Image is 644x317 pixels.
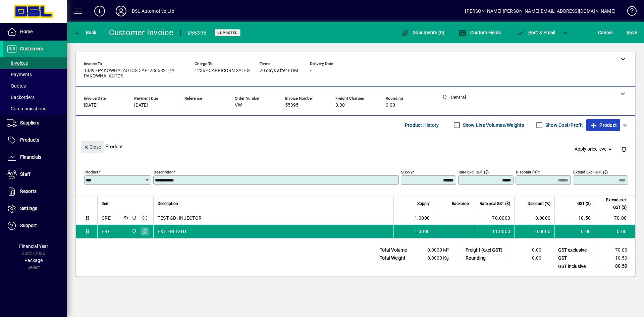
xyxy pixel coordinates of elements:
app-page-header-button: Close [79,144,105,150]
span: GST ($) [577,200,591,207]
a: Products [3,132,67,149]
span: Extend excl GST ($) [599,196,627,211]
a: Staff [3,166,67,183]
td: Total Weight [376,254,417,262]
button: Post & Email [513,27,559,39]
mat-label: Supply [401,170,412,174]
td: 10.50 [595,254,635,262]
span: Description [158,200,178,207]
span: Reports [20,189,37,194]
mat-label: Description [154,170,173,174]
span: Suppliers [20,120,39,125]
span: 20 days after EOM [260,68,298,73]
span: Apply price level [575,146,613,153]
td: Freight (excl GST) [462,246,509,254]
span: Backorders [7,95,35,100]
app-page-header-button: Back [67,27,104,39]
button: Apply price level [572,143,616,155]
td: GST exclusive [555,246,595,254]
td: 0.00 [509,246,549,254]
span: Staff [20,171,31,177]
span: Financials [20,154,41,160]
a: Communications [3,103,67,114]
td: 70.00 [595,246,635,254]
span: Documents (0) [401,30,445,35]
span: Supply [417,200,430,207]
a: Support [3,217,67,234]
div: FRE [102,228,110,235]
a: Invoices [3,57,67,69]
td: 0.0000 M³ [417,246,457,254]
button: Product [586,119,620,131]
div: 11.0000 [478,228,510,235]
mat-label: Rate excl GST ($) [459,170,489,174]
span: Products [20,137,39,143]
td: 0.0000 Kg [417,254,457,262]
mat-label: Discount (%) [516,170,538,174]
a: Quotes [3,80,67,92]
mat-label: Extend excl GST ($) [573,170,608,174]
button: Profile [110,5,132,17]
span: ost & Email [517,30,555,35]
td: 10.50 [554,211,595,225]
a: Suppliers [3,115,67,131]
div: #55395 [187,28,207,38]
td: Rounding [462,254,509,262]
span: 1.0000 [415,215,430,221]
a: Payments [3,69,67,80]
span: Custom Fields [459,30,501,35]
span: Customers [20,46,43,51]
button: Add [89,5,110,17]
a: Backorders [3,92,67,103]
div: Product [76,134,635,159]
td: 80.50 [595,262,635,271]
span: Unposted [217,31,238,35]
td: GST [555,254,595,262]
span: Cancel [598,27,613,38]
div: [PERSON_NAME] [PERSON_NAME][EMAIL_ADDRESS][DOMAIN_NAME] [465,6,615,16]
app-page-header-button: Delete [616,146,632,152]
span: EXT FREIGHT [158,228,187,235]
span: Payments [7,72,32,77]
span: 0.00 [335,103,345,108]
span: Invoices [7,60,28,66]
span: 1.0000 [415,228,430,235]
span: 1236 - CAPRICORN SALES [195,68,250,73]
span: 0.00 [386,103,395,108]
td: 0.0000 [514,211,554,225]
td: GST inclusive [555,262,595,271]
span: - [310,68,311,73]
label: Show Cost/Profit [544,122,583,128]
button: Close [81,141,104,153]
td: 0.0000 [514,225,554,238]
span: Product History [405,120,439,130]
div: CRE [102,215,111,221]
td: 70.00 [595,211,635,225]
span: ave [627,27,637,38]
div: Customer Invoice [109,27,174,38]
span: Communications [7,106,46,111]
td: 0.00 [554,225,595,238]
span: Rate excl GST ($) [480,200,510,207]
span: Support [20,223,37,228]
a: Home [3,23,67,40]
span: Backorder [452,200,470,207]
span: - [184,103,186,108]
button: Product History [402,119,442,131]
span: VW [235,103,242,108]
a: Knowledge Base [622,1,636,23]
mat-label: Product [85,170,98,174]
button: Save [625,27,639,39]
span: P [528,30,531,35]
span: Product [590,120,617,130]
span: Settings [20,206,37,211]
span: TEST GDI INJECTOR [158,215,202,221]
span: Package [24,258,43,263]
td: Total Volume [376,246,417,254]
a: Reports [3,183,67,200]
span: Discount (%) [528,200,550,207]
span: 1389 - PAKOWHAI AUTOS CAP: 286582 T/A PAKOWHAI AUTOS [84,68,184,79]
button: Documents (0) [399,27,446,39]
button: Delete [616,141,632,157]
span: Central [130,214,138,222]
